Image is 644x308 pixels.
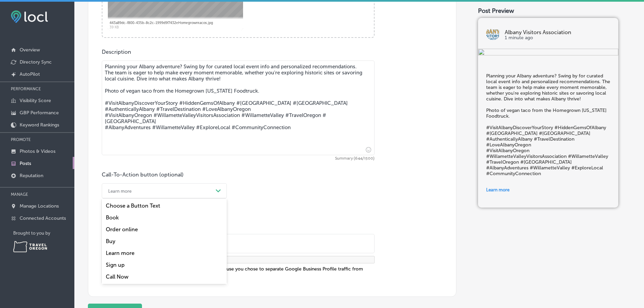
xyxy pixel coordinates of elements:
h5: Planning your Albany adventure? Swing by for curated local event info and personalized recommenda... [486,73,610,176]
p: CTA button link [102,222,375,229]
div: Sign up [102,259,227,271]
span: Learn more [486,187,509,192]
p: Albany Visitors Association [505,30,610,35]
p: Directory Sync [20,59,52,65]
p: Keyword Rankings [20,122,59,128]
div: Choose a Button Text [102,200,227,212]
p: Photos & Videos [20,148,55,154]
label: Description [102,49,131,55]
img: fda3e92497d09a02dc62c9cd864e3231.png [11,10,48,23]
p: Overview [20,47,40,53]
div: Post Preview [478,7,630,15]
p: Visibility Score [20,98,51,103]
img: tab_keywords_by_traffic_grey.svg [67,39,73,45]
img: tab_domain_overview_orange.svg [18,39,24,45]
span: Summary (644/1500) [102,157,375,161]
img: logo_orange.svg [11,11,16,16]
img: Travel Oregon [13,241,47,252]
p: Brought to you by [13,231,74,236]
p: GBP Performance [20,110,59,116]
div: Keywords by Traffic [75,40,114,44]
div: Buy [102,235,227,247]
label: Call-To-Action button (optional) [102,171,184,178]
span: Insert emoji [363,145,371,154]
div: Learn more [102,247,227,259]
p: Reputation [20,173,43,179]
p: Manage Locations [20,203,59,209]
img: logo [486,27,500,40]
p: AutoPilot [20,71,40,77]
p: 1 minute ago [505,35,610,41]
div: Book [102,212,227,223]
div: Learn more [108,188,132,193]
div: Call Now [102,271,227,283]
img: website_grey.svg [11,18,16,23]
a: Learn more [486,183,610,197]
div: v 4.0.25 [19,11,33,16]
img: 4719c5ed-8c68-45ec-bf35-d4adea8021d5 [478,49,618,57]
div: Custom tagging applied on your Posts CTA URLs because you chose to separate Google Business Profi... [110,266,374,278]
div: Order online [102,223,227,235]
p: Connected Accounts [20,215,66,221]
div: Domain Overview [26,40,61,44]
textarea: Planning your Albany adventure? Swing by for curated local event info and personalized recommenda... [102,61,375,155]
p: Posts [20,161,31,166]
div: Domain: [DOMAIN_NAME] [18,18,74,23]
